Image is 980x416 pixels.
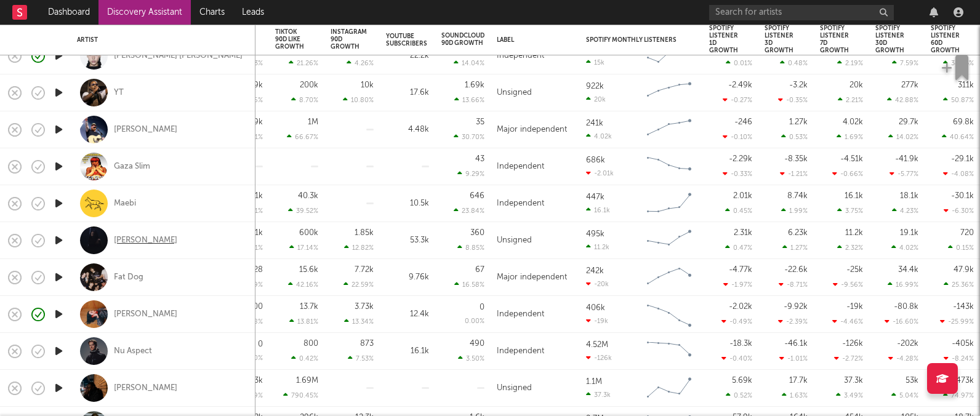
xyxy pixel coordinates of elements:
[784,340,808,348] div: -46.1k
[895,155,918,163] div: -41.9k
[898,266,918,274] div: 34.4k
[497,233,532,248] div: Unsigned
[875,25,904,54] div: Spotify Listener 30D Growth
[900,229,918,237] div: 19.1k
[845,192,863,200] div: 16.1k
[784,266,808,274] div: -22.6k
[782,244,808,252] div: 1.27 %
[586,378,602,386] div: 1.1M
[480,303,484,311] div: 0
[725,244,752,252] div: 0.47 %
[788,229,808,237] div: 6.23k
[846,266,863,274] div: -25k
[765,25,793,54] div: Spotify Listener 3D Growth
[114,309,177,320] a: [PERSON_NAME]
[586,82,604,90] div: 922k
[781,133,808,141] div: 0.53 %
[784,155,808,163] div: -8.35k
[114,383,177,394] a: [PERSON_NAME]
[361,81,374,89] div: 10k
[832,170,863,178] div: -0.66 %
[343,96,374,104] div: 10.80 %
[386,307,429,322] div: 12.4k
[729,303,752,311] div: -2.02k
[386,33,427,47] div: YouTube Subscribers
[836,391,863,399] div: 3.49 %
[944,354,974,362] div: -8.24 %
[840,155,863,163] div: -4.51k
[779,354,808,362] div: -1.01 %
[726,59,752,67] div: 0.01 %
[289,59,318,67] div: 21.26 %
[248,303,263,311] div: 800
[347,59,374,67] div: 4.26 %
[386,233,429,248] div: 53.3k
[114,50,243,62] a: [PERSON_NAME] [PERSON_NAME]
[842,340,863,348] div: -126k
[291,354,318,362] div: 0.42 %
[641,151,697,182] svg: Chart title
[497,159,544,174] div: Independent
[586,230,604,238] div: 495k
[386,344,429,359] div: 16.1k
[779,281,808,289] div: -8.71 %
[586,354,612,362] div: -126k
[300,303,318,311] div: 13.7k
[723,170,752,178] div: -0.33 %
[586,58,604,66] div: 15k
[729,266,752,274] div: -4.77k
[728,81,752,89] div: -2.49k
[114,346,152,357] a: Nu Aspect
[787,192,808,200] div: 8.74k
[733,192,752,200] div: 2.01k
[897,340,918,348] div: -202k
[331,28,367,50] div: Instagram 90D Growth
[348,354,374,362] div: 7.53 %
[454,281,484,289] div: 16.58 %
[298,192,318,200] div: 40.3k
[833,281,863,289] div: -9.56 %
[296,377,318,385] div: 1.69M
[308,118,318,126] div: 1M
[782,391,808,399] div: 1.63 %
[952,340,974,348] div: -405k
[343,281,374,289] div: 22.59 %
[386,49,429,63] div: 22.2k
[114,87,124,98] div: YT
[355,229,374,237] div: 1.85k
[454,59,484,67] div: 14.04 %
[888,281,918,289] div: 16.99 %
[820,25,849,54] div: Spotify Listener 7D Growth
[789,377,808,385] div: 17.7k
[641,373,697,404] svg: Chart title
[726,391,752,399] div: 0.52 %
[114,124,177,135] a: [PERSON_NAME]
[837,133,863,141] div: 1.69 %
[586,243,609,251] div: 11.2k
[781,207,808,215] div: 1.99 %
[837,59,863,67] div: 2.19 %
[386,122,429,137] div: 4.48k
[586,206,610,214] div: 16.1k
[891,391,918,399] div: 5.04 %
[951,155,974,163] div: -29.1k
[476,118,484,126] div: 35
[497,86,532,100] div: Unsigned
[784,303,808,311] div: -9.92k
[899,118,918,126] div: 29.7k
[475,266,484,274] div: 67
[344,318,374,326] div: 13.34 %
[887,96,918,104] div: 42.88 %
[454,207,484,215] div: 23.84 %
[834,354,863,362] div: -2.72 %
[454,96,484,104] div: 13.66 %
[843,118,863,126] div: 4.02k
[837,207,863,215] div: 3.75 %
[457,170,484,178] div: 9.29 %
[901,81,918,89] div: 277k
[497,49,544,63] div: Independent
